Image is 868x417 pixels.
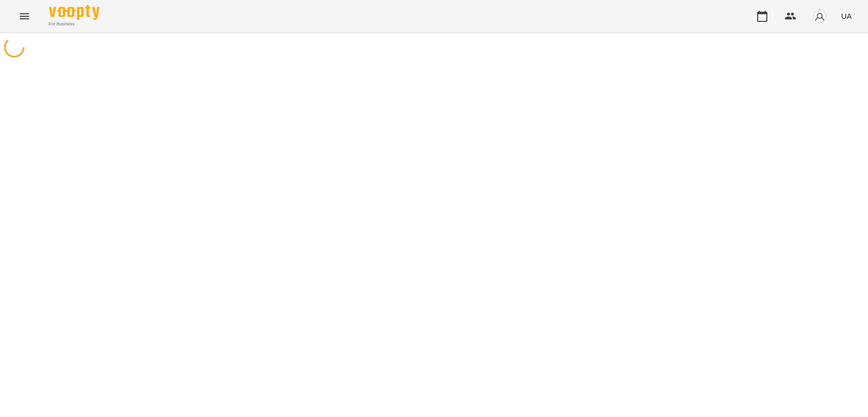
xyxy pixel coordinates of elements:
span: UA [841,11,852,21]
button: UA [837,7,856,25]
img: avatar_s.png [813,9,827,23]
button: Menu [12,4,37,28]
span: For Business [49,21,100,27]
img: Voopty Logo [49,5,100,20]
